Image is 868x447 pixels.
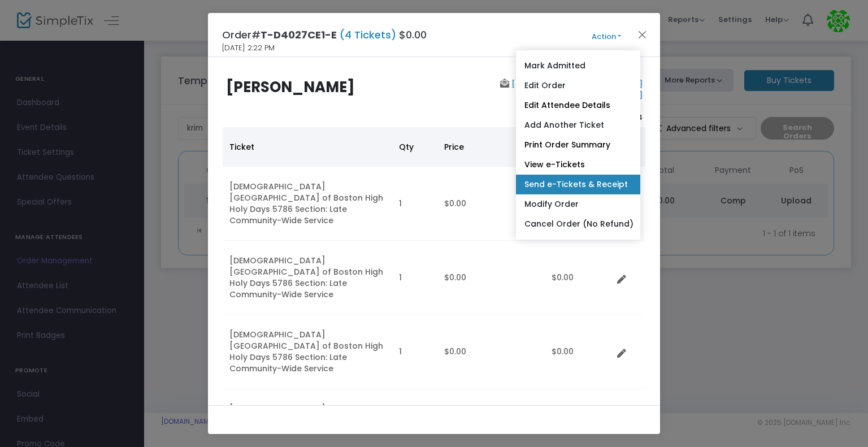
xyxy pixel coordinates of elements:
[516,194,640,214] a: Modify Order
[223,241,392,315] td: [DEMOGRAPHIC_DATA] [GEOGRAPHIC_DATA] of Boston High Holy Days 5786 Section: Late Community-Wide S...
[572,31,640,43] button: Action
[437,315,545,389] td: $0.00
[545,315,613,389] td: $0.00
[392,167,437,241] td: 1
[392,315,437,389] td: 1
[516,135,640,155] a: Print Order Summary
[635,27,650,42] button: Close
[437,241,545,315] td: $0.00
[437,127,545,167] th: Price
[392,241,437,315] td: 1
[545,241,613,315] td: $0.00
[392,127,437,167] th: Qty
[516,76,640,96] a: Edit Order
[516,155,640,175] a: View e-Tickets
[223,127,392,167] th: Ticket
[437,167,545,241] td: $0.00
[261,28,337,42] span: T-D4027CE1-E
[223,315,392,389] td: [DEMOGRAPHIC_DATA] [GEOGRAPHIC_DATA] of Boston High Holy Days 5786 Section: Late Community-Wide S...
[222,42,275,54] span: [DATE] 2:22 PM
[516,175,640,194] a: Send e-Tickets & Receipt
[516,214,640,234] a: Cancel Order (No Refund)
[222,27,427,42] h4: Order# $0.00
[516,96,640,115] a: Edit Attendee Details
[516,56,640,76] a: Mark Admitted
[337,28,399,42] span: (4 Tickets)
[516,115,640,135] a: Add Another Ticket
[226,77,355,97] b: [PERSON_NAME]
[223,167,392,241] td: [DEMOGRAPHIC_DATA] [GEOGRAPHIC_DATA] of Boston High Holy Days 5786 Section: Late Community-Wide S...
